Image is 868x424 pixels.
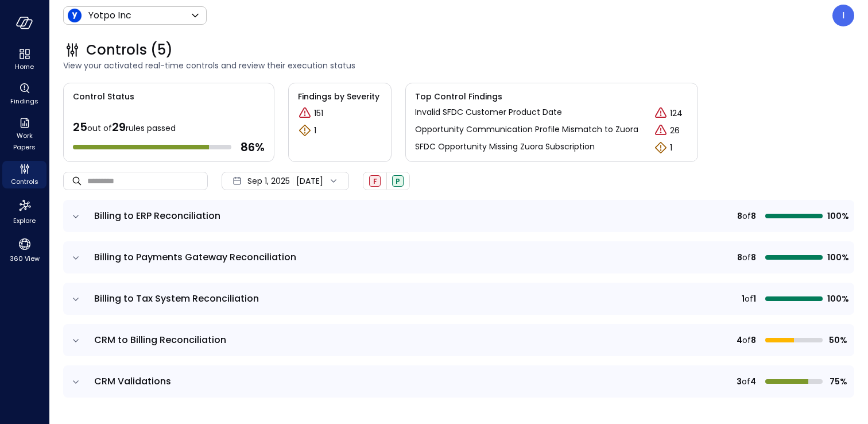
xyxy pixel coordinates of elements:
[94,250,296,264] span: Billing to Payments Gateway Reconciliation
[737,375,742,388] span: 3
[415,124,638,137] a: Opportunity Communication Profile Mismatch to Zuora
[415,141,595,155] a: SFDC Opportunity Missing Zuora Subscription
[70,211,82,222] button: expand row
[2,46,46,74] div: Home
[737,251,742,264] span: 8
[73,119,87,135] span: 25
[827,210,847,222] span: 100%
[737,334,742,346] span: 4
[751,334,756,346] span: 8
[298,106,312,120] div: Critical
[70,335,82,346] button: expand row
[373,176,377,186] span: F
[827,251,847,264] span: 100%
[827,334,847,346] span: 50%
[415,106,562,118] p: Invalid SFDC Customer Product Date
[88,9,131,22] p: Yotpo Inc
[70,294,82,305] button: expand row
[7,130,42,153] span: Work Papers
[396,176,400,186] span: P
[126,122,176,134] span: rules passed
[2,115,46,154] div: Work Papers
[670,107,683,120] p: 124
[86,41,173,59] span: Controls (5)
[112,119,126,135] span: 29
[64,83,134,103] span: Control Status
[753,292,756,305] span: 1
[827,292,847,305] span: 100%
[654,141,668,155] div: Warning
[827,375,847,388] span: 75%
[10,95,38,107] span: Findings
[392,175,404,187] div: Passed
[742,210,751,222] span: of
[842,9,844,22] p: I
[742,375,750,388] span: of
[2,195,46,228] div: Explore
[298,90,382,103] span: Findings by Severity
[742,292,745,305] span: 1
[415,124,638,136] p: Opportunity Communication Profile Mismatch to Zuora
[87,122,112,134] span: out of
[751,210,756,222] span: 8
[670,142,672,154] p: 1
[94,209,220,222] span: Billing to ERP Reconciliation
[68,9,82,22] img: Icon
[2,80,46,108] div: Findings
[742,334,751,346] span: of
[832,5,854,26] div: Ivailo Emanuilov
[94,375,171,388] span: CRM Validations
[654,106,668,120] div: Critical
[11,176,38,187] span: Controls
[70,376,82,388] button: expand row
[298,124,312,137] div: Warning
[15,61,34,72] span: Home
[94,333,226,346] span: CRM to Billing Reconciliation
[415,90,688,103] span: Top Control Findings
[415,141,595,153] p: SFDC Opportunity Missing Zuora Subscription
[2,161,46,188] div: Controls
[94,292,259,305] span: Billing to Tax System Reconciliation
[314,107,323,120] p: 151
[751,251,756,264] span: 8
[314,125,316,137] p: 1
[369,175,381,187] div: Failed
[63,59,854,72] span: View your activated real-time controls and review their execution status
[654,124,668,137] div: Critical
[241,140,265,155] span: 86 %
[670,125,680,137] p: 26
[742,251,751,264] span: of
[247,175,290,187] span: Sep 1, 2025
[737,210,742,222] span: 8
[13,215,36,226] span: Explore
[415,106,562,120] a: Invalid SFDC Customer Product Date
[10,253,40,264] span: 360 View
[70,252,82,264] button: expand row
[2,234,46,265] div: 360 View
[750,375,756,388] span: 4
[745,292,753,305] span: of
